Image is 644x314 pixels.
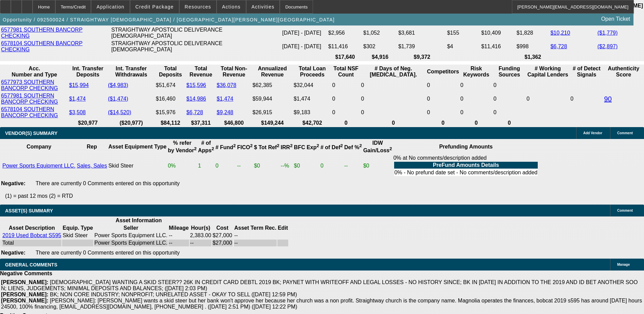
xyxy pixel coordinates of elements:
td: -- [234,232,277,239]
td: $15,976 [155,106,185,119]
td: $11,416 [328,40,362,53]
b: IDW Gain/Loss [363,140,392,153]
b: Asset Information [116,217,162,223]
td: 0 [361,106,426,119]
sup: 2 [341,143,343,148]
sup: 2 [250,143,253,148]
th: Total Deposits [155,65,185,78]
td: 0 [460,106,493,119]
td: 0 [427,92,459,105]
th: $1,362 [516,54,550,60]
th: Total Non-Revenue [216,65,252,78]
b: Asset Description [9,225,55,231]
b: [PERSON_NAME]: [1,298,49,303]
b: Negative: [1,250,25,256]
td: $155 [447,27,480,39]
td: 0 [460,92,493,105]
td: Power Sports Equipment LLC. [94,232,168,239]
sup: 2 [290,143,292,148]
th: Total Revenue [186,65,216,78]
td: 0 [493,106,526,119]
span: Resources [185,4,211,10]
button: Actions [217,0,246,13]
a: $14,986 [186,96,206,102]
td: $32,044 [293,79,331,92]
td: $1,052 [363,27,397,39]
b: $ Tot Ref [254,144,279,150]
td: $27,000 [212,240,233,246]
span: Application [96,4,124,10]
td: $998 [516,40,550,53]
th: Int. Transfer Deposits [69,65,107,78]
td: Power Sports Equipment LLC. [94,240,168,246]
td: $3,681 [398,27,446,39]
b: [PERSON_NAME]: [1,279,49,285]
td: $1,474 [293,92,331,105]
th: $20,977 [69,120,107,126]
td: 0 [332,92,360,105]
th: Total Loan Proceeds [293,65,331,78]
td: 0% [167,155,197,177]
div: $26,915 [253,109,292,116]
b: Def % [344,144,362,150]
td: -- [168,232,189,239]
td: $0 [254,155,280,177]
th: # Working Capital Lenders [526,65,569,78]
b: % refer by Vendor [168,140,197,153]
b: # of Def [320,144,343,150]
th: Sum of the Total NSF Count and Total Overdraft Fee Count from Ocrolus [332,65,360,78]
span: Activities [252,4,275,10]
td: 0 [332,106,360,119]
td: 0 [332,79,360,92]
a: $15,596 [186,82,206,88]
a: 2019 Used Bobcat S595 [2,232,61,238]
th: $17,640 [328,54,362,60]
b: Asset Term Rec. [234,225,276,231]
span: 0 [527,96,530,102]
td: 0 [493,79,526,92]
b: BFC Exp [294,144,319,150]
th: $4,916 [363,54,397,60]
b: Hour(s) [191,225,210,231]
span: GENERAL COMMENTS [5,262,57,267]
th: $149,244 [252,120,293,126]
a: 6577973 SOUTHERN BANCORP CHECKING [1,79,58,91]
td: $27,000 [212,232,233,239]
b: Mileage [169,225,189,231]
a: $6,728 [550,43,567,49]
b: FICO [237,144,253,150]
td: --% [280,155,293,177]
th: 0 [427,120,459,126]
a: ($14,520) [108,109,131,115]
td: -- [234,240,277,246]
sup: 2 [277,143,279,148]
td: 0 [460,79,493,92]
td: 0 [427,79,459,92]
div: $62,385 [253,82,292,88]
td: STRAIGHTWAY APOSTOLIC DELIVERANCE [DEMOGRAPHIC_DATA] [111,27,281,39]
a: $9,248 [217,109,233,115]
td: $51,674 [155,79,185,92]
sup: 2 [317,143,319,148]
td: -- [344,155,362,177]
th: $37,311 [186,120,216,126]
span: There are currently 0 Comments entered on this opportunity [36,250,180,256]
th: $9,372 [398,54,446,60]
td: $0 [363,155,392,177]
th: # Days of Neg. [MEDICAL_DATA]. [361,65,426,78]
th: Risk Keywords [460,65,493,78]
button: Resources [180,0,216,13]
td: $16,460 [155,92,185,105]
span: Credit Package [135,4,174,10]
th: $42,702 [293,120,331,126]
td: 0 [427,106,459,119]
th: # of Detect Signals [570,65,603,78]
button: Credit Package [130,0,179,13]
td: 0 [493,92,526,105]
a: $36,078 [217,82,236,88]
b: [PERSON_NAME]: [1,292,49,297]
th: Annualized Revenue [252,65,293,78]
b: Prefunding Amounts [439,144,493,150]
span: Add Vendor [583,131,602,135]
span: [DEMOGRAPHIC_DATA] WANTING A SKID STEER?? 26K IN CREDIT CARD DEBTL 2019 BK; PAYNET WITH WRITEOFF ... [1,279,638,291]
